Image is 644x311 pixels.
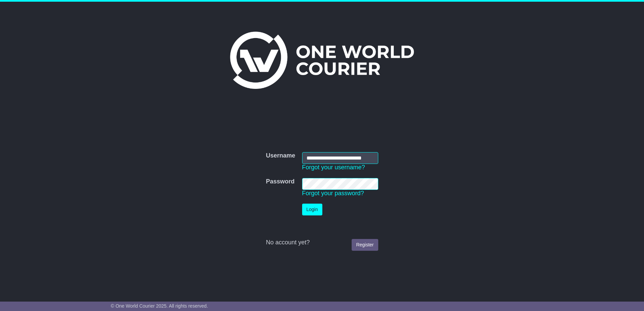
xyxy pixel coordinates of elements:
div: No account yet? [266,239,378,246]
img: One World [230,32,414,89]
a: Register [352,239,378,251]
label: Username [266,152,295,160]
a: Forgot your username? [302,164,365,171]
label: Password [266,178,294,185]
span: © One World Courier 2025. All rights reserved. [111,303,208,309]
button: Login [302,204,322,215]
a: Forgot your password? [302,190,364,197]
